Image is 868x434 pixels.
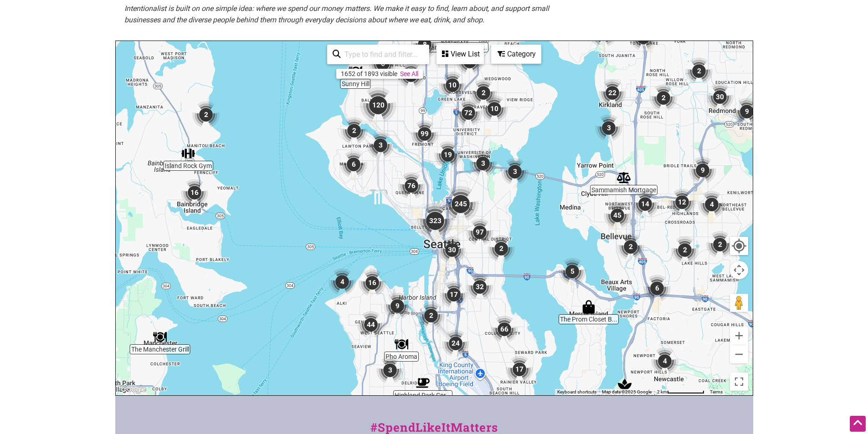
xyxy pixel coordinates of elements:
[417,302,445,329] div: 2
[506,356,533,383] div: 17
[411,120,438,148] div: 99
[850,416,866,432] div: Scroll Back to Top
[359,269,386,296] div: 16
[733,98,760,125] div: 9
[397,61,425,89] div: 53
[689,157,716,184] div: 9
[327,45,429,64] div: Type to search and filter
[651,347,678,375] div: 4
[360,87,396,123] div: 120
[437,45,484,64] div: See a list of the visible businesses
[118,383,148,395] a: Open this area in Google Maps (opens a new window)
[442,330,469,357] div: 24
[341,46,424,63] input: Type to find and filter...
[559,258,586,285] div: 5
[340,151,367,178] div: 6
[730,294,748,312] button: Drag Pegman onto the map to open Street View
[488,235,515,262] div: 2
[357,311,385,338] div: 44
[557,389,596,395] button: Keyboard shortcuts
[340,117,368,144] div: 2
[442,186,479,222] div: 245
[599,79,626,107] div: 22
[153,330,167,344] div: The Manchester Grill
[341,70,397,77] div: 1652 of 1893 visible
[706,83,734,111] div: 30
[617,171,631,184] div: Sammamish Mortgage
[492,46,540,63] div: Category
[438,236,466,264] div: 30
[602,389,652,394] span: Map data ©2025 Google
[729,372,749,392] button: Toggle fullscreen view
[710,389,723,394] a: Terms (opens in new tab)
[118,383,148,395] img: Google
[439,71,466,99] div: 10
[181,179,208,206] div: 16
[618,378,632,391] div: 44th Street Salon
[469,150,497,177] div: 3
[481,95,508,123] div: 10
[501,158,529,185] div: 3
[654,389,707,395] button: Map Scale: 2 km per 78 pixels
[466,219,493,246] div: 97
[671,236,699,264] div: 2
[417,203,453,239] div: 323
[376,357,404,384] div: 3
[730,327,748,345] button: Zoom in
[650,84,677,112] div: 2
[668,189,696,216] div: 12
[440,281,467,308] div: 17
[367,132,394,159] div: 3
[455,99,482,127] div: 72
[595,114,622,142] div: 3
[706,231,734,258] div: 2
[685,57,713,85] div: 2
[329,268,356,296] div: 4
[491,316,518,343] div: 66
[657,389,667,394] span: 2 km
[434,141,462,168] div: 19
[398,172,425,199] div: 76
[698,191,725,218] div: 4
[604,202,631,229] div: 45
[491,45,541,64] div: Filter by category
[617,233,644,260] div: 2
[181,147,195,160] div: Island Rock Gym
[416,376,430,390] div: Highland Park Corner Store
[730,345,748,363] button: Zoom out
[582,300,596,314] div: The Prom Closet Boutique Consignment
[466,273,493,301] div: 32
[730,237,748,255] button: Your Location
[192,101,220,128] div: 2
[395,337,408,351] div: Pho Aroma
[730,261,748,279] button: Map camera controls
[384,292,411,320] div: 9
[643,275,671,302] div: 6
[437,46,483,63] div: View List
[632,190,659,218] div: 14
[400,70,418,77] a: See All
[470,79,497,107] div: 2
[124,4,549,25] em: Intentionalist is built on one simple idea: where we spend our money matters. We make it easy to ...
